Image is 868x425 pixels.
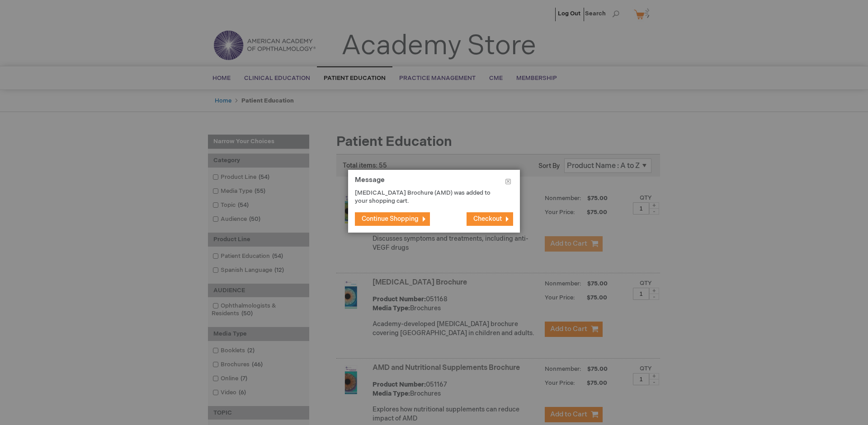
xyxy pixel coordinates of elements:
[467,212,513,226] button: Checkout
[473,215,502,223] span: Checkout
[362,215,419,223] span: Continue Shopping
[355,212,430,226] button: Continue Shopping
[355,177,513,189] h1: Message
[355,189,500,205] p: [MEDICAL_DATA] Brochure (AMD) was added to your shopping cart.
